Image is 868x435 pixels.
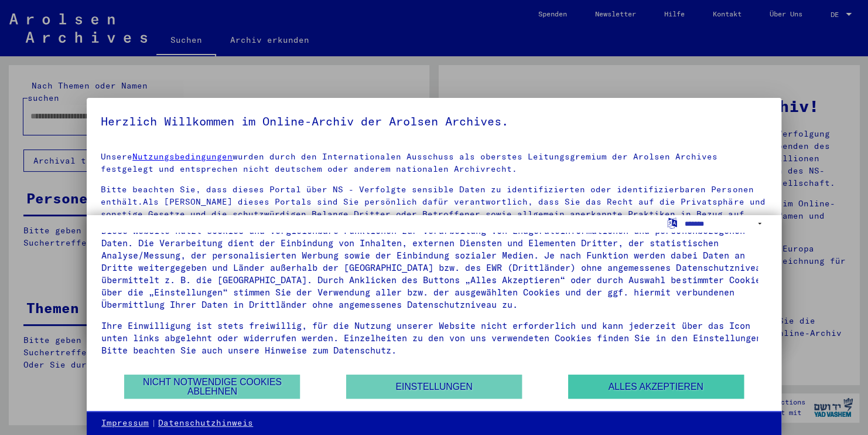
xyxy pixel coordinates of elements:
p: Unsere wurden durch den Internationalen Ausschuss als oberstes Leitungsgremium der Arolsen Archiv... [101,151,767,175]
p: Bitte beachten Sie, dass dieses Portal über NS - Verfolgte sensible Daten zu identifizierten oder... [101,183,767,245]
label: Sprache auswählen [666,217,678,228]
select: Sprache auswählen [684,215,766,232]
div: Diese Website nutzt Cookies und vergleichbare Funktionen zur Verarbeitung von Endgeräteinformatio... [101,225,767,311]
h5: Herzlich Willkommen im Online-Archiv der Arolsen Archives. [101,112,767,131]
button: Einstellungen [346,375,522,399]
div: Ihre Einwilligung ist stets freiwillig, für die Nutzung unserer Website nicht erforderlich und ka... [101,320,767,356]
a: Datenschutzhinweis [158,417,253,429]
a: Nutzungsbedingungen [132,151,233,162]
a: Impressum [101,417,149,429]
button: Alles akzeptieren [568,375,744,399]
button: Nicht notwendige Cookies ablehnen [124,375,300,399]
